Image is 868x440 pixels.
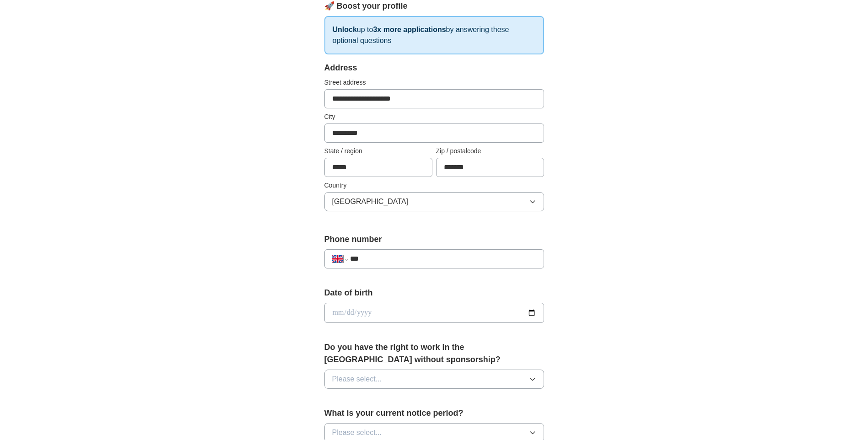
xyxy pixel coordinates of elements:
[373,26,446,33] strong: 3x more applications
[332,374,382,385] span: Please select...
[324,181,544,190] label: Country
[436,146,544,156] label: Zip / postalcode
[333,26,357,33] strong: Unlock
[332,196,409,207] span: [GEOGRAPHIC_DATA]
[324,62,544,74] div: Address
[324,78,544,87] label: Street address
[324,233,544,246] label: Phone number
[324,341,544,366] label: Do you have the right to work in the [GEOGRAPHIC_DATA] without sponsorship?
[324,112,544,122] label: City
[324,407,544,419] label: What is your current notice period?
[324,287,544,299] label: Date of birth
[324,16,544,54] p: up to by answering these optional questions
[324,370,544,389] button: Please select...
[324,192,544,211] button: [GEOGRAPHIC_DATA]
[324,146,432,156] label: State / region
[332,427,382,438] span: Please select...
